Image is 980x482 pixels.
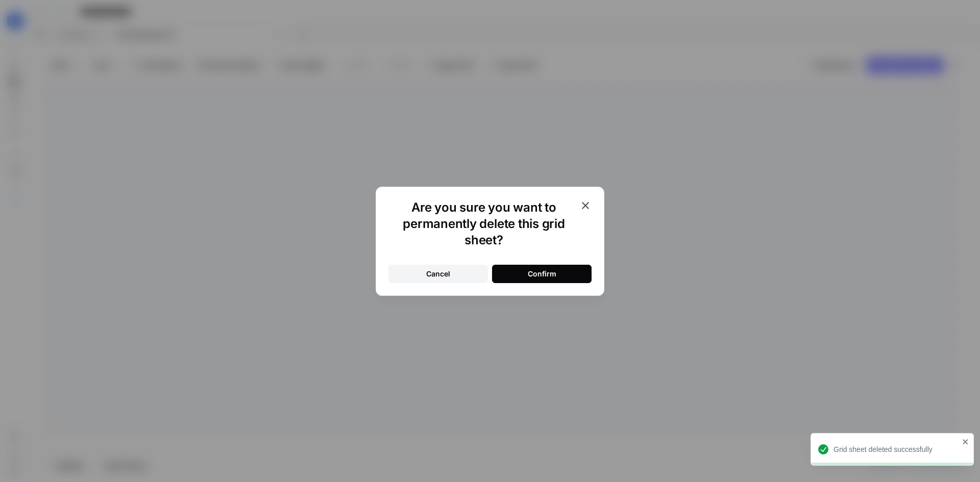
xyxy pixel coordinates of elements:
button: Cancel [388,265,488,283]
div: Grid sheet deleted successfully [834,444,959,454]
button: close [962,438,969,446]
h1: Are you sure you want to permanently delete this grid sheet? [388,199,579,248]
button: Confirm [492,265,592,283]
div: Confirm [528,269,556,279]
div: Cancel [426,269,450,279]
